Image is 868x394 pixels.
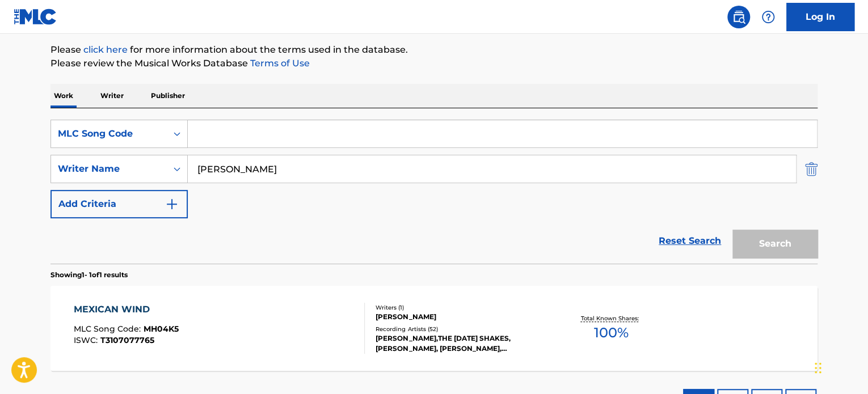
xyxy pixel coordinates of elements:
[83,44,128,55] a: click here
[376,333,547,354] div: [PERSON_NAME],THE [DATE] SHAKES, [PERSON_NAME], [PERSON_NAME], [PERSON_NAME] & THE [DATE] SHAKES,...
[786,3,854,31] a: Log In
[58,127,160,141] div: MLC Song Code
[376,303,547,312] div: Writers ( 1 )
[50,43,818,57] p: Please for more information about the terms used in the database.
[50,120,818,264] form: Search Form
[165,197,179,211] img: 9d2ae6d4665cec9f34b9.svg
[97,84,127,108] p: Writer
[144,324,179,334] span: MH04K5
[74,324,144,334] span: MLC Song Code :
[761,10,775,24] img: help
[805,155,818,183] img: Delete Criterion
[100,335,154,345] span: T3107077765
[727,6,750,28] a: Public Search
[148,84,188,108] p: Publisher
[50,57,818,70] p: Please review the Musical Works Database
[376,325,547,333] div: Recording Artists ( 52 )
[811,340,868,394] iframe: Chat Widget
[248,58,310,69] a: Terms of Use
[653,228,727,253] a: Reset Search
[50,190,188,218] button: Add Criteria
[757,6,779,28] div: Help
[50,270,128,280] p: Showing 1 - 1 of 1 results
[593,323,628,343] span: 100 %
[815,351,821,385] div: Drag
[74,303,179,316] div: MEXICAN WIND
[376,312,547,322] div: [PERSON_NAME]
[50,286,818,371] a: MEXICAN WINDMLC Song Code:MH04K5ISWC:T3107077765Writers (1)[PERSON_NAME]Recording Artists (52)[PE...
[732,10,745,24] img: search
[50,84,77,108] p: Work
[58,162,160,176] div: Writer Name
[74,335,100,345] span: ISWC :
[580,314,641,323] p: Total Known Shares:
[14,9,57,25] img: MLC Logo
